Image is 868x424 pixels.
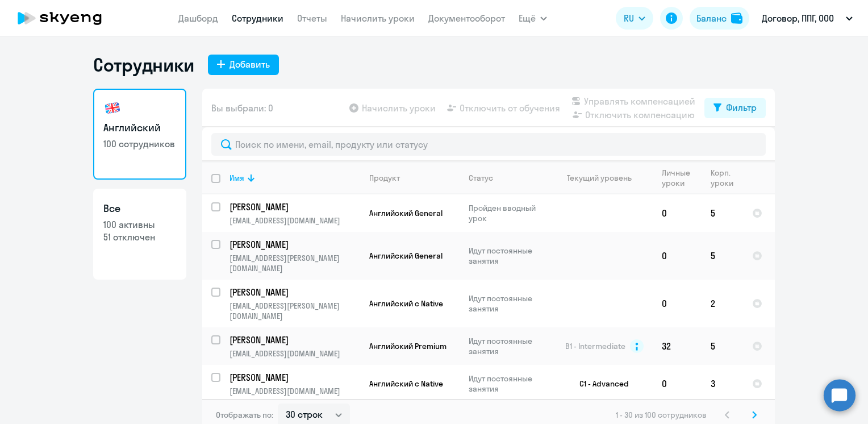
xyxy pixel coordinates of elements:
td: 0 [653,232,702,280]
a: Все100 активны51 отключен [93,189,186,280]
p: Договор, ППГ, ООО [762,11,834,25]
div: Продукт [369,173,400,183]
div: Личные уроки [662,168,701,188]
div: Имя [229,173,244,183]
a: Английский100 сотрудников [93,89,186,180]
span: Английский General [369,251,443,261]
a: [PERSON_NAME] [229,238,360,251]
span: Английский с Native [369,379,443,389]
img: balance [731,13,742,24]
a: Документооборот [428,13,505,24]
div: Фильтр [726,101,757,114]
div: Имя [229,173,360,183]
span: Английский Premium [369,341,446,351]
a: Отчеты [297,13,327,24]
h1: Сотрудники [93,53,194,76]
p: [PERSON_NAME] [229,238,358,251]
p: Идут постоянные занятия [469,373,546,394]
p: Пройден вводный урок [469,203,546,223]
div: Корп. уроки [711,168,742,188]
button: Балансbalance [690,7,749,30]
p: Идут постоянные занятия [469,336,546,356]
td: 0 [653,365,702,402]
td: 5 [702,327,743,365]
p: [EMAIL_ADDRESS][DOMAIN_NAME] [229,215,360,226]
td: 0 [653,194,702,232]
a: Дашборд [178,13,218,24]
td: C1 - Advanced [547,365,653,402]
div: Текущий уровень [567,173,632,183]
span: RU [624,11,634,25]
td: 5 [702,194,743,232]
p: 100 сотрудников [103,138,176,150]
td: 32 [653,327,702,365]
td: 0 [653,280,702,327]
div: Баланс [696,11,727,25]
div: Текущий уровень [556,173,652,183]
a: Сотрудники [232,13,283,24]
div: Добавить [229,57,270,71]
p: [PERSON_NAME] [229,286,358,298]
a: [PERSON_NAME] [229,201,360,213]
p: 100 активны [103,218,176,231]
span: Английский General [369,208,443,218]
span: 1 - 30 из 100 сотрудников [616,410,707,420]
p: Идут постоянные занятия [469,293,546,314]
p: Идут постоянные занятия [469,246,546,266]
span: Отображать по: [216,410,273,420]
h3: Английский [103,120,176,135]
td: 3 [702,365,743,402]
a: [PERSON_NAME] [229,334,360,346]
p: [EMAIL_ADDRESS][PERSON_NAME][DOMAIN_NAME] [229,253,360,273]
button: RU [616,7,653,30]
p: [PERSON_NAME] [229,201,358,213]
a: [PERSON_NAME] [229,286,360,298]
h3: Все [103,201,176,216]
button: Добавить [208,55,279,75]
p: [PERSON_NAME] [229,371,358,384]
span: B1 - Intermediate [565,341,625,351]
span: Английский с Native [369,298,443,309]
a: [PERSON_NAME] [229,371,360,384]
div: Статус [469,173,493,183]
button: Договор, ППГ, ООО [756,5,858,32]
button: Ещё [519,7,547,30]
span: Ещё [519,11,536,25]
span: Вы выбрали: 0 [211,101,273,115]
a: Начислить уроки [341,13,415,24]
p: 51 отключен [103,231,176,243]
p: [EMAIL_ADDRESS][DOMAIN_NAME] [229,386,360,396]
img: english [103,99,122,117]
p: [EMAIL_ADDRESS][PERSON_NAME][DOMAIN_NAME] [229,301,360,321]
td: 2 [702,280,743,327]
td: 5 [702,232,743,280]
p: [PERSON_NAME] [229,334,358,346]
p: [EMAIL_ADDRESS][DOMAIN_NAME] [229,348,360,359]
input: Поиск по имени, email, продукту или статусу [211,133,766,156]
button: Фильтр [704,98,766,118]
